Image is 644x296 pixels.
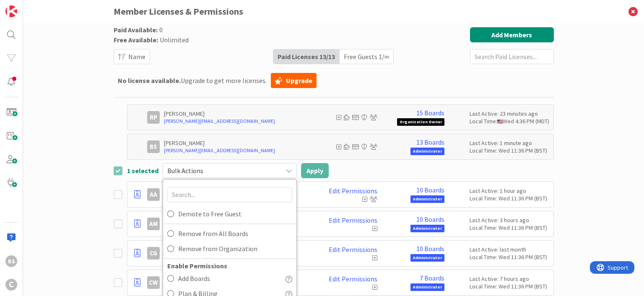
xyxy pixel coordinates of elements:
[470,27,554,42] button: Add Members
[147,276,160,289] div: CW
[416,186,444,194] a: 10 Boards
[164,110,310,117] p: [PERSON_NAME]
[118,76,181,85] b: No license available.
[470,253,549,261] div: Local Time: Wed 11:36 PM (BST)
[340,49,393,64] div: Free Guests 1 / ∞
[470,275,549,283] div: Last Active: 7 hours ago
[470,49,554,64] input: Search Paid Licenses...
[470,139,549,147] div: Last Active: 1 minute ago
[160,36,189,44] span: Unlimited
[163,206,296,221] a: Demote to Free Guest
[470,195,549,202] div: Local Time: Wed 11:36 PM (BST)
[329,275,377,283] a: Edit Permissions
[416,109,444,117] a: 15 Boards
[470,110,549,117] div: Last Active: 23 minutes ago
[410,195,444,203] span: Administrator
[164,117,310,125] a: [PERSON_NAME][EMAIL_ADDRESS][DOMAIN_NAME]
[178,208,292,220] span: Demote to Free Guest
[410,225,444,232] span: Administrator
[497,119,503,124] img: us.png
[118,75,267,86] span: Upgrade to get more licenses.
[410,283,444,291] span: Administrator
[114,26,158,34] span: Paid Available:
[159,26,163,34] span: 0
[178,242,292,255] span: Remove from Organization
[5,255,17,267] div: BS
[416,216,444,223] a: 10 Boards
[329,246,377,253] a: Edit Permissions
[271,73,317,88] a: Upgrade
[470,216,549,224] div: Last Active: 3 hours ago
[167,165,278,177] span: Bulk Actions
[164,139,310,147] p: [PERSON_NAME]
[147,188,160,201] div: AA
[178,272,280,285] span: Add Boards
[470,224,549,231] div: Local Time: Wed 11:36 PM (BST)
[167,187,292,202] input: Search...
[164,147,310,154] a: [PERSON_NAME][EMAIL_ADDRESS][DOMAIN_NAME]
[147,247,160,260] div: CG
[163,271,296,286] a: Add Boards
[470,147,549,154] div: Local Time: Wed 11:36 PM (BST)
[470,187,549,195] div: Last Active: 1 hour ago
[301,163,329,178] button: Apply
[397,118,444,126] span: Organization Owner
[127,166,158,176] span: 1 selected
[416,245,444,252] a: 10 Boards
[470,117,549,125] div: Local Time: Wed 4:36 PM (MDT)
[163,226,296,241] a: Remove from All Boards
[128,52,145,62] span: Name
[273,49,340,64] div: Paid Licenses 13 / 13
[163,261,296,271] div: Enable Permissions
[178,227,292,240] span: Remove from All Boards
[410,254,444,262] span: Administrator
[18,1,38,11] span: Support
[329,216,377,224] a: Edit Permissions
[329,187,377,195] a: Edit Permissions
[410,148,444,155] span: Administrator
[420,274,444,282] a: 7 Boards
[114,49,150,64] button: Name
[470,283,549,290] div: Local Time: Wed 11:36 PM (BST)
[5,5,17,17] img: Visit kanbanzone.com
[5,279,17,291] div: C
[416,138,444,146] a: 13 Boards
[147,111,160,124] div: RP
[114,36,158,44] span: Free Available:
[147,140,160,153] div: BS
[163,241,296,256] a: Remove from Organization
[147,218,160,230] div: AM
[470,246,549,253] div: Last Active: last month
